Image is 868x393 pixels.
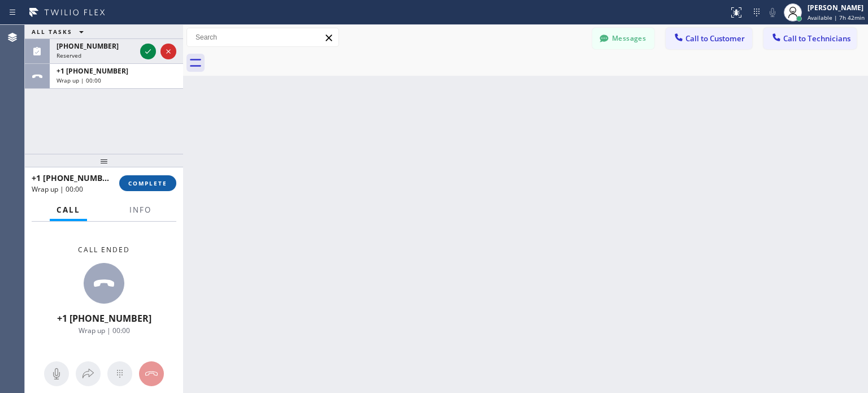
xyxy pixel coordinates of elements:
[783,33,850,44] span: Call to Technicians
[187,28,338,46] input: Search
[57,51,81,59] span: Reserved
[57,312,151,325] span: +1 [PHONE_NUMBER]
[592,28,654,49] button: Messages
[140,44,156,59] button: Accept
[57,205,80,215] span: Call
[32,184,83,194] span: Wrap up | 00:00
[666,28,752,49] button: Call to Customer
[129,205,151,215] span: Info
[765,5,780,20] button: Mute
[685,33,745,44] span: Call to Customer
[107,361,132,386] button: Open dialpad
[808,14,865,21] span: Available | 7h 42min
[160,44,176,59] button: Reject
[128,179,167,187] span: COMPLETE
[78,245,130,254] span: Call ended
[763,28,857,49] button: Call to Technicians
[32,172,115,183] span: +1 [PHONE_NUMBER]
[76,361,101,386] button: Open directory
[32,28,72,36] span: ALL TASKS
[123,199,158,221] button: Info
[139,361,164,386] button: Hang up
[25,25,95,38] button: ALL TASKS
[119,175,176,191] button: COMPLETE
[79,326,130,335] span: Wrap up | 00:00
[50,199,87,221] button: Call
[808,3,865,12] div: [PERSON_NAME]
[57,76,101,84] span: Wrap up | 00:00
[57,66,128,76] span: +1 [PHONE_NUMBER]
[57,41,119,51] span: [PHONE_NUMBER]
[44,361,69,386] button: Mute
